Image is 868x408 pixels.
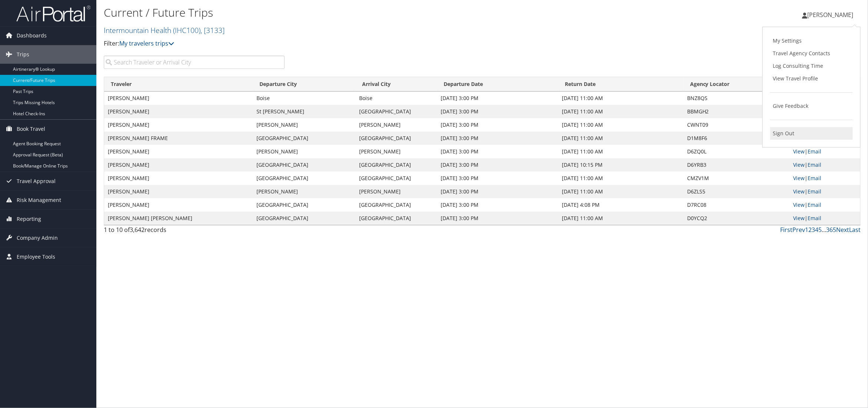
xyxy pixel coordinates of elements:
span: Dashboards [17,26,47,45]
td: [GEOGRAPHIC_DATA] [355,198,437,212]
span: Company Admin [17,229,58,247]
td: [GEOGRAPHIC_DATA] [355,172,437,185]
th: Traveler: activate to sort column ascending [104,77,253,92]
td: [PERSON_NAME] [355,145,437,158]
td: [GEOGRAPHIC_DATA] [355,158,437,172]
span: Reporting [17,210,41,228]
a: Last [849,226,861,234]
a: Intermountain Health [104,25,225,35]
a: View [793,188,805,195]
a: View [793,148,805,155]
td: D6ZLS5 [683,185,789,198]
p: Filter: [104,39,608,49]
a: View [793,215,805,222]
td: [DATE] 3:00 PM [437,105,558,118]
span: … [822,226,826,234]
a: Give Feedback [770,100,853,112]
td: [DATE] 3:00 PM [437,92,558,105]
td: [DATE] 3:00 PM [437,145,558,158]
td: [PERSON_NAME] [355,118,437,132]
td: [GEOGRAPHIC_DATA] [355,105,437,118]
td: D1M8F6 [683,132,789,145]
td: [GEOGRAPHIC_DATA] [253,212,355,225]
td: | [789,172,860,185]
a: 1 [805,226,808,234]
td: [DATE] 11:00 AM [559,105,683,118]
a: 4 [815,226,818,234]
td: [PERSON_NAME] [253,118,355,132]
a: Email [808,215,821,222]
td: [DATE] 11:00 AM [559,92,683,105]
td: [PERSON_NAME] [104,105,253,118]
a: Email [808,148,821,155]
td: [PERSON_NAME] [104,172,253,185]
td: [PERSON_NAME] [253,185,355,198]
td: St [PERSON_NAME] [253,105,355,118]
td: [DATE] 11:00 AM [559,212,683,225]
td: D7RC08 [683,198,789,212]
img: airportal-logo.png [16,5,90,22]
td: [PERSON_NAME] FRAME [104,132,253,145]
span: Employee Tools [17,248,55,266]
a: [PERSON_NAME] [802,4,861,26]
td: [DATE] 11:00 AM [559,132,683,145]
span: [PERSON_NAME] [807,11,853,19]
a: View [793,175,805,182]
a: Log Consulting Time [770,60,853,72]
td: [GEOGRAPHIC_DATA] [355,212,437,225]
a: Sign Out [770,127,853,140]
span: Trips [17,45,29,64]
td: | [789,185,860,198]
a: Email [808,161,821,168]
td: BNZ8QS [683,92,789,105]
td: [DATE] 11:00 AM [559,145,683,158]
span: Travel Approval [17,172,56,190]
a: View Travel Profile [770,72,853,85]
td: [DATE] 10:15 PM [559,158,683,172]
td: [PERSON_NAME] [104,198,253,212]
td: [DATE] 3:00 PM [437,212,558,225]
a: My travelers trips [119,39,174,47]
a: First [780,226,792,234]
td: CWNT09 [683,118,789,132]
td: [DATE] 3:00 PM [437,132,558,145]
td: [PERSON_NAME] [253,145,355,158]
a: View [793,161,805,168]
td: [GEOGRAPHIC_DATA] [355,132,437,145]
a: My Settings [770,34,853,47]
td: [DATE] 3:00 PM [437,198,558,212]
td: [PERSON_NAME] [104,92,253,105]
td: [GEOGRAPHIC_DATA] [253,172,355,185]
td: [DATE] 11:00 AM [559,172,683,185]
td: D6YRB3 [683,158,789,172]
th: Arrival City: activate to sort column ascending [355,77,437,92]
span: Book Travel [17,120,45,138]
th: Agency Locator: activate to sort column ascending [683,77,789,92]
a: 3 [812,226,815,234]
td: [PERSON_NAME] [PERSON_NAME] [104,212,253,225]
td: | [789,145,860,158]
span: ( IHC100 ) [173,25,201,35]
a: 365 [826,226,836,234]
td: CMZV1M [683,172,789,185]
td: [PERSON_NAME] [104,145,253,158]
td: [DATE] 3:00 PM [437,185,558,198]
td: [GEOGRAPHIC_DATA] [253,132,355,145]
td: [PERSON_NAME] [355,185,437,198]
td: [GEOGRAPHIC_DATA] [253,198,355,212]
td: | [789,212,860,225]
a: Email [808,175,821,182]
a: 2 [808,226,812,234]
a: Travel Agency Contacts [770,47,853,60]
span: , [ 3133 ] [201,25,225,35]
div: 1 to 10 of records [104,225,285,238]
h1: Current / Future Trips [104,5,608,20]
td: [GEOGRAPHIC_DATA] [253,158,355,172]
span: 3,642 [130,226,145,234]
td: [DATE] 3:00 PM [437,172,558,185]
th: Departure Date: activate to sort column descending [437,77,558,92]
td: [PERSON_NAME] [104,185,253,198]
td: [DATE] 11:00 AM [559,185,683,198]
a: View [793,201,805,208]
td: | [789,158,860,172]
